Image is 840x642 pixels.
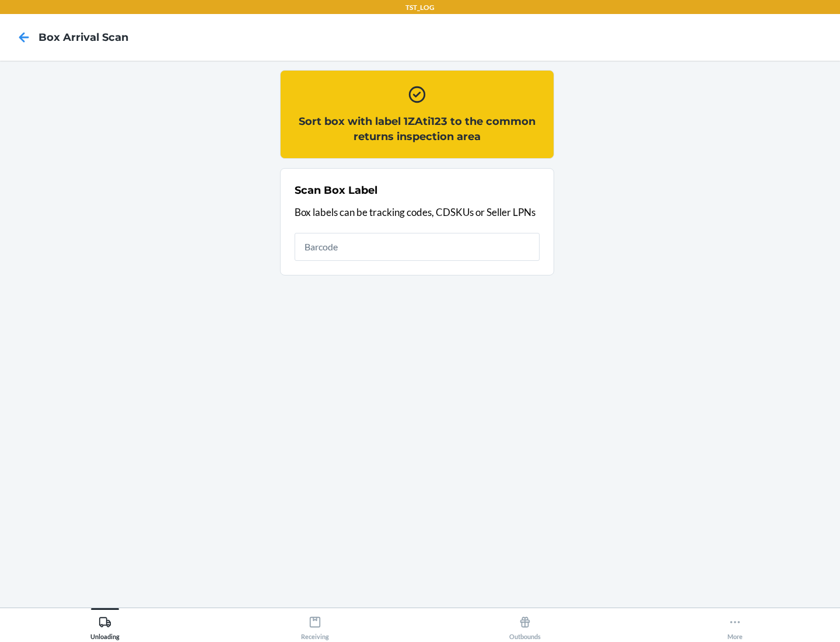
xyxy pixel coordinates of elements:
[405,2,435,13] p: TST_LOG
[509,611,541,640] div: Outbounds
[295,233,540,261] input: Barcode
[90,611,120,640] div: Unloading
[420,608,630,640] button: Outbounds
[295,114,540,144] h2: Sort box with label 1ZAti123 to the common returns inspection area
[295,205,540,220] p: Box labels can be tracking codes, CDSKUs or Seller LPNs
[295,183,377,198] h2: Scan Box Label
[630,608,840,640] button: More
[727,611,743,640] div: More
[301,611,329,640] div: Receiving
[210,608,420,640] button: Receiving
[38,30,128,45] h4: Box Arrival Scan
